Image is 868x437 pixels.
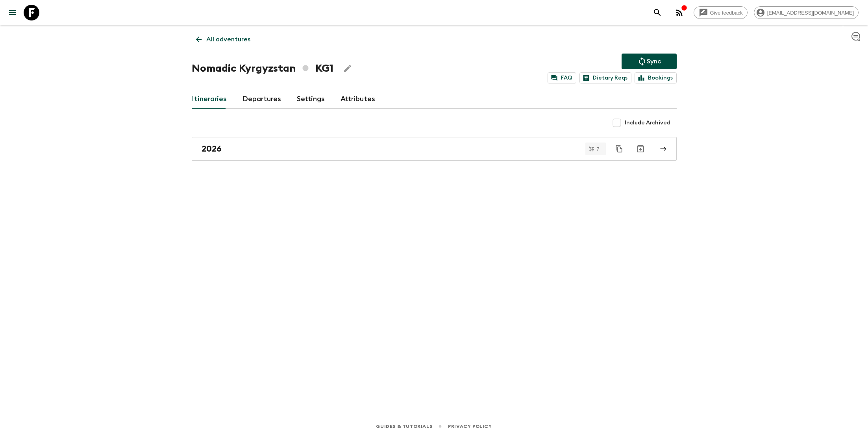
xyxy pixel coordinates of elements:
[579,72,631,83] a: Dietary Reqs
[625,119,670,127] span: Include Archived
[754,6,859,19] div: [EMAIL_ADDRESS][DOMAIN_NAME]
[192,61,333,76] h1: Nomadic Kyrgyzstan KG1
[694,6,748,19] a: Give feedback
[376,422,432,431] a: Guides & Tutorials
[635,72,677,83] a: Bookings
[341,90,375,109] a: Attributes
[548,72,576,83] a: FAQ
[340,61,355,76] button: Edit Adventure Title
[297,90,325,109] a: Settings
[192,31,255,47] a: All adventures
[706,10,747,16] span: Give feedback
[448,422,492,431] a: Privacy Policy
[592,146,604,152] span: 7
[647,57,661,66] p: Sync
[633,141,648,157] button: Archive
[206,35,250,44] p: All adventures
[192,137,677,161] a: 2026
[242,90,281,109] a: Departures
[202,144,222,154] h2: 2026
[763,10,858,16] span: [EMAIL_ADDRESS][DOMAIN_NAME]
[612,142,626,156] button: Duplicate
[622,54,677,69] button: Sync adventure departures to the booking engine
[5,5,20,20] button: menu
[650,5,665,20] button: search adventures
[192,90,227,109] a: Itineraries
